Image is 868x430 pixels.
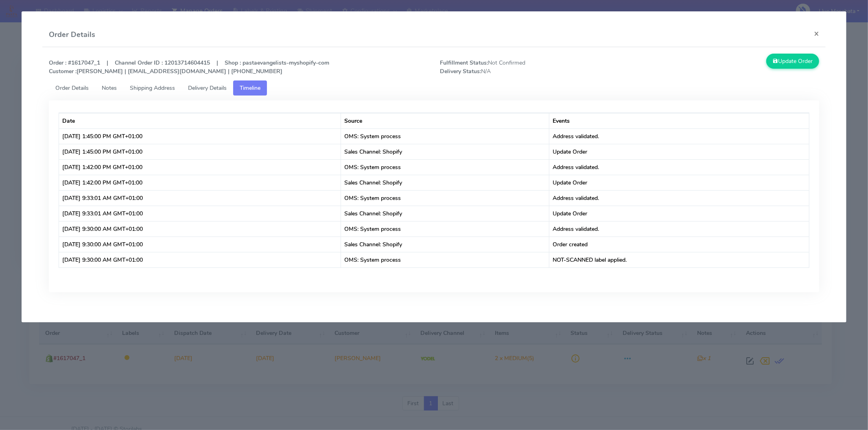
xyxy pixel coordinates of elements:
td: Address validated. [549,128,809,144]
td: [DATE] 1:45:00 PM GMT+01:00 [59,128,341,144]
td: [DATE] 1:45:00 PM GMT+01:00 [59,144,341,159]
td: Address validated. [549,159,809,175]
td: Sales Channel: Shopify [341,175,549,190]
th: Date [59,113,341,128]
td: [DATE] 9:30:00 AM GMT+01:00 [59,252,341,267]
td: OMS: System process [341,190,549,206]
span: Order Details [55,84,89,92]
span: Shipping Address [130,84,175,92]
td: Sales Channel: Shopify [341,237,549,252]
td: [DATE] 9:30:00 AM GMT+01:00 [59,221,341,237]
td: Address validated. [549,190,809,206]
td: Update Order [549,206,809,221]
td: [DATE] 1:42:00 PM GMT+01:00 [59,175,341,190]
strong: Delivery Status: [440,67,481,75]
td: Sales Channel: Shopify [341,206,549,221]
td: [DATE] 9:30:00 AM GMT+01:00 [59,237,341,252]
span: Delivery Details [188,84,227,92]
button: Update Order [766,54,819,69]
td: Sales Channel: Shopify [341,144,549,159]
span: Not Confirmed N/A [434,59,630,76]
td: [DATE] 1:42:00 PM GMT+01:00 [59,159,341,175]
td: Update Order [549,175,809,190]
span: Notes [102,84,117,92]
td: Address validated. [549,221,809,237]
td: NOT-SCANNED label applied. [549,252,809,267]
td: OMS: System process [341,252,549,267]
button: Close [807,23,826,44]
ul: Tabs [49,80,819,96]
td: OMS: System process [341,221,549,237]
strong: Fulfillment Status: [440,59,488,67]
td: OMS: System process [341,128,549,144]
strong: Customer : [49,67,77,75]
td: Order created [549,237,809,252]
td: Update Order [549,144,809,159]
td: [DATE] 9:33:01 AM GMT+01:00 [59,206,341,221]
th: Events [549,113,809,128]
td: OMS: System process [341,159,549,175]
h4: Order Details [49,29,95,40]
td: [DATE] 9:33:01 AM GMT+01:00 [59,190,341,206]
th: Source [341,113,549,128]
span: Timeline [240,84,260,92]
strong: Order : #1617047_1 | Channel Order ID : 12013714604415 | Shop : pastaevangelists-myshopify-com [P... [49,59,329,75]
